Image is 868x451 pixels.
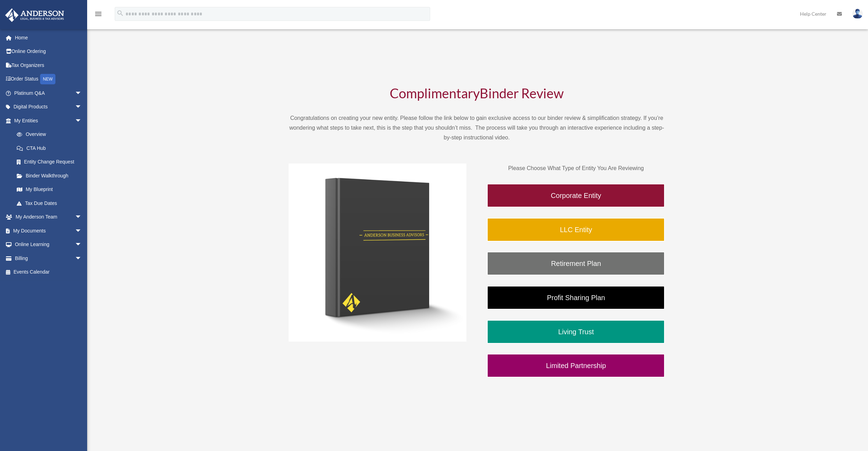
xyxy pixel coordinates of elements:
[487,163,665,173] p: Please Choose What Type of Entity You Are Reviewing
[40,74,55,84] div: NEW
[289,113,665,143] p: Congratulations on creating your new entity. Please follow the link below to gain exclusive acces...
[10,141,92,155] a: CTA Hub
[5,114,92,128] a: My Entitiesarrow_drop_down
[75,210,89,224] span: arrow_drop_down
[487,218,665,242] a: LLC Entity
[10,128,92,142] a: Overview
[10,169,89,183] a: Binder Walkthrough
[5,238,92,252] a: Online Learningarrow_drop_down
[3,8,66,22] img: Anderson Advisors Platinum Portal
[94,10,102,18] i: menu
[5,100,92,114] a: Digital Productsarrow_drop_down
[75,251,89,266] span: arrow_drop_down
[852,9,863,19] img: User Pic
[5,251,92,265] a: Billingarrow_drop_down
[487,320,665,344] a: Living Trust
[487,286,665,309] a: Profit Sharing Plan
[116,9,124,17] i: search
[10,155,92,169] a: Entity Change Request
[5,86,92,100] a: Platinum Q&Aarrow_drop_down
[390,85,480,101] span: Complimentary
[10,196,92,210] a: Tax Due Dates
[75,86,89,100] span: arrow_drop_down
[5,210,92,224] a: My Anderson Teamarrow_drop_down
[487,252,665,275] a: Retirement Plan
[5,224,92,238] a: My Documentsarrow_drop_down
[480,85,564,101] span: Binder Review
[5,45,92,59] a: Online Ordering
[5,31,92,45] a: Home
[5,72,92,86] a: Order StatusNEW
[75,114,89,128] span: arrow_drop_down
[94,12,102,18] a: menu
[75,224,89,238] span: arrow_drop_down
[487,354,665,377] a: Limited Partnership
[75,238,89,252] span: arrow_drop_down
[75,100,89,114] span: arrow_drop_down
[487,184,665,207] a: Corporate Entity
[10,183,92,197] a: My Blueprint
[5,265,92,279] a: Events Calendar
[5,58,92,72] a: Tax Organizers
